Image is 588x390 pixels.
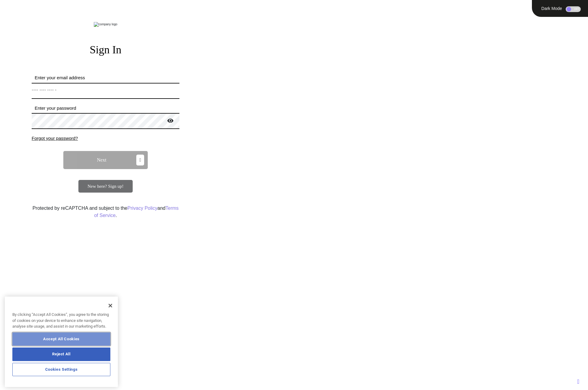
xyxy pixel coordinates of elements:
[32,105,179,112] label: Enter your password
[32,74,179,81] label: Enter your email address
[94,22,117,27] img: company logo
[127,206,157,211] a: Privacy Policy
[5,297,118,387] div: Cookie banner
[566,6,581,12] div: OFF
[97,158,106,162] span: Next
[12,332,110,346] button: Accept All Cookies
[63,151,148,169] button: Next
[32,136,78,141] span: Forgot your password?
[104,299,117,312] button: Close
[5,297,118,387] div: Privacy
[223,35,588,52] div: EMPOWER.
[87,184,124,189] span: New here? Sign up!
[12,348,110,361] button: Reject All
[223,17,588,35] div: ENGAGE.
[32,43,179,56] h2: Sign In
[12,363,110,376] button: Cookies Settings
[32,205,179,219] div: Protected by reCAPTCHA and subject to the and .
[223,52,588,70] div: TRANSFORM.
[5,309,118,332] div: By clicking “Accept All Cookies”, you agree to the storing of cookies on your device to enhance s...
[539,6,564,11] div: Dark Mode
